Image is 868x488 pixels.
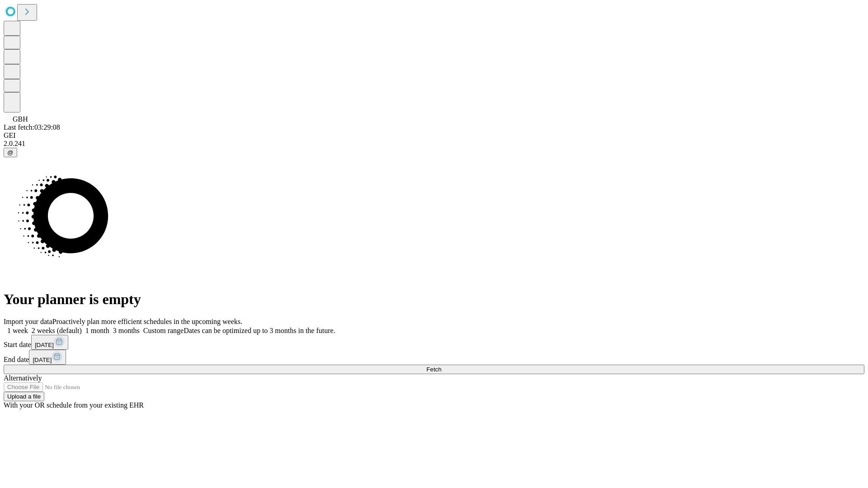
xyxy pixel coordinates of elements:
[4,318,52,325] span: Import your data
[85,327,109,334] span: 1 month
[35,342,54,348] span: [DATE]
[4,335,864,350] div: Start date
[4,392,44,401] button: Upload a file
[4,291,864,308] h1: Your planner is empty
[4,148,17,157] button: @
[31,335,68,350] button: [DATE]
[143,327,184,334] span: Custom range
[29,350,66,365] button: [DATE]
[33,357,52,363] span: [DATE]
[4,123,60,131] span: Last fetch: 03:29:08
[7,149,14,156] span: @
[113,327,140,334] span: 3 months
[184,327,335,334] span: Dates can be optimized up to 3 months in the future.
[13,115,28,123] span: GBH
[4,350,864,365] div: End date
[32,327,82,334] span: 2 weeks (default)
[426,366,441,373] span: Fetch
[4,374,42,382] span: Alternatively
[7,327,28,334] span: 1 week
[4,401,144,409] span: With your OR schedule from your existing EHR
[4,365,864,374] button: Fetch
[4,131,864,140] div: GEI
[52,318,242,325] span: Proactively plan more efficient schedules in the upcoming weeks.
[4,140,864,148] div: 2.0.241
